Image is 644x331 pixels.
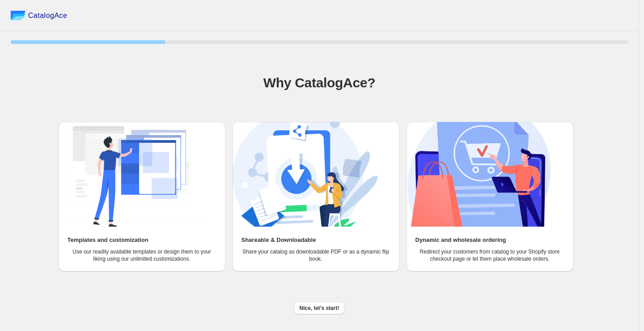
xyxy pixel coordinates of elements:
[294,302,345,314] button: Nice, let's start!
[68,236,148,245] h2: Templates and customization
[300,305,339,312] span: Nice, let's start!
[11,74,628,92] h1: Why CatalogAce?
[28,11,68,20] span: CatalogAce
[415,248,564,262] p: Redirect your customers from catalog to your Shopify store checkout page or let them place wholes...
[415,236,506,245] h2: Dynamic and wholesale ordering
[233,122,377,227] img: Shareable & Downloadable
[59,122,203,227] img: Templates and customization
[68,248,216,262] p: Use our readily available templates or design them to your liking using our unlimited customizati...
[407,122,551,227] img: Dynamic and wholesale ordering
[11,11,26,20] img: catalog ace
[241,248,390,262] p: Share your catalog as downloadable PDF or as a dynamic flip book.
[241,236,316,245] h2: Shareable & Downloadable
